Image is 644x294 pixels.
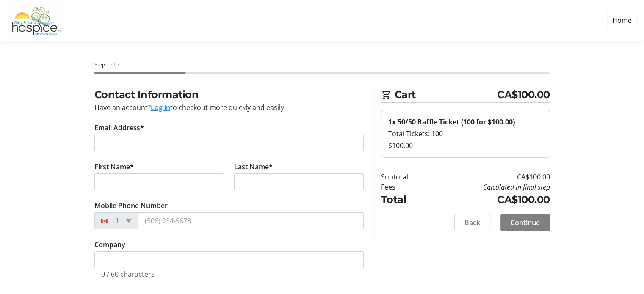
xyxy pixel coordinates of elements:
td: CA$100.00 [430,172,550,182]
span: Continue [511,217,540,228]
td: CA$100.00 [430,192,550,207]
td: Total [381,192,430,207]
input: (506) 234-5678 [138,212,364,229]
td: Subtotal [381,172,430,182]
button: Log in [151,102,170,113]
tr-character-limit: 0 / 60 characters [101,269,155,279]
div: Total Tickets: 100 [388,129,543,139]
span: Back [464,217,480,228]
span: CA$100.00 [497,87,550,102]
td: Calculated in final step [430,182,550,192]
label: Last Name* [234,162,273,172]
label: Company [94,239,125,250]
label: First Name* [94,162,134,172]
strong: 1x 50/50 Raffle Ticket (100 for $100.00) [388,117,515,126]
span: Cart [395,87,498,102]
div: $100.00 [388,140,543,151]
button: Continue [500,214,550,231]
div: Step 1 of 5 [94,61,550,69]
img: Grey Bruce Hospice's Logo [7,3,67,37]
label: Mobile Phone Number [94,201,168,211]
div: Have an account? to checkout more quickly and easily. [94,102,364,113]
a: Home [607,12,637,28]
h2: Contact Information [94,87,364,102]
td: Fees [381,182,430,192]
button: Back [454,214,490,231]
label: Email Address* [94,123,144,133]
